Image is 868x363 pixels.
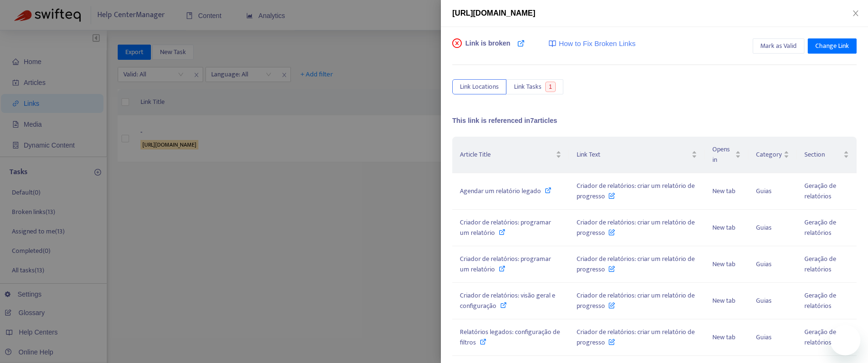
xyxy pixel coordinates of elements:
[804,217,836,238] span: Geração de relatórios
[559,38,635,49] span: How to Fix Broken Links
[460,82,499,92] span: Link Locations
[452,137,569,173] th: Article Title
[756,149,782,160] span: Category
[514,82,541,92] span: Link Tasks
[808,38,857,54] button: Change Link
[577,217,695,238] span: Criador de relatórios: criar um relatório de progresso
[460,186,541,196] span: Agendar um relatório legado
[712,295,736,306] span: New tab
[797,137,857,173] th: Section
[753,38,804,54] button: Mark as Valid
[569,137,705,173] th: Link Text
[452,38,462,48] span: close-circle
[712,332,736,343] span: New tab
[577,326,695,348] span: Criador de relatórios: criar um relatório de progresso
[712,186,736,196] span: New tab
[756,295,772,306] span: Guias
[466,38,511,57] span: Link is broken
[712,222,736,233] span: New tab
[549,38,635,49] a: How to Fix Broken Links
[705,137,748,173] th: Opens in
[577,149,690,160] span: Link Text
[756,259,772,270] span: Guias
[748,137,797,173] th: Category
[804,149,841,160] span: Section
[712,259,736,270] span: New tab
[804,290,836,311] span: Geração de relatórios
[460,326,560,348] span: Relatórios legados: configuração de filtros
[756,186,772,196] span: Guias
[815,41,849,51] span: Change Link
[460,290,555,311] span: Criador de relatórios: visão geral e configuração
[852,9,859,17] span: close
[577,180,695,202] span: Criador de relatórios: criar um relatório de progresso
[804,180,836,202] span: Geração de relatórios
[756,222,772,233] span: Guias
[545,82,556,92] span: 1
[549,40,556,47] img: image-link
[756,332,772,343] span: Guias
[804,253,836,275] span: Geração de relatórios
[452,9,535,17] span: [URL][DOMAIN_NAME]
[712,144,733,165] span: Opens in
[506,79,563,94] button: Link Tasks1
[460,253,551,275] span: Criador de relatórios: programar um relatório
[830,325,860,355] iframe: Button to launch messaging window
[577,253,695,275] span: Criador de relatórios: criar um relatório de progresso
[804,326,836,348] span: Geração de relatórios
[460,149,554,160] span: Article Title
[460,217,551,238] span: Criador de relatórios: programar um relatório
[452,117,557,124] span: This link is referenced in 7 articles
[452,79,506,94] button: Link Locations
[760,41,797,51] span: Mark as Valid
[849,9,862,18] button: Close
[577,290,695,311] span: Criador de relatórios: criar um relatório de progresso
